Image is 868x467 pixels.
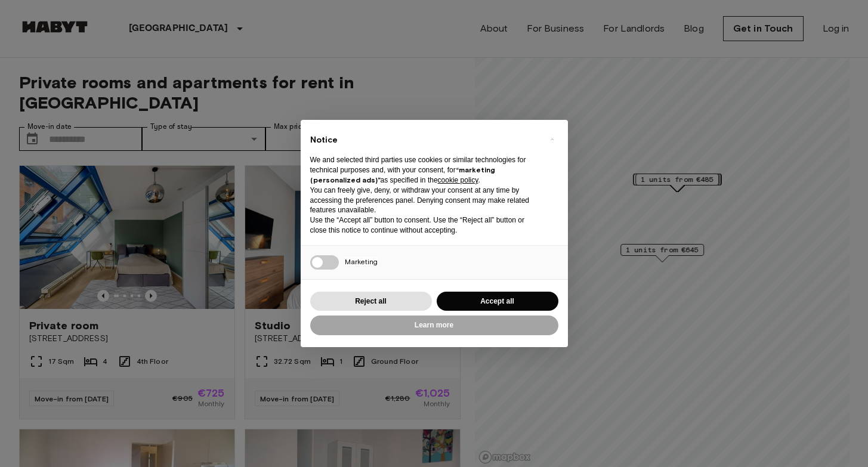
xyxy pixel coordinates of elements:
strong: “marketing (personalized ads)” [310,165,495,184]
p: We and selected third parties use cookies or similar technologies for technical purposes and, wit... [310,155,539,185]
h2: Notice [310,134,539,146]
span: Marketing [345,257,378,266]
p: Use the “Accept all” button to consent. Use the “Reject all” button or close this notice to conti... [310,215,539,236]
span: × [550,132,554,146]
button: Reject all [310,292,432,311]
button: Accept all [437,292,558,311]
button: Learn more [310,316,558,335]
button: Close this notice [543,129,562,149]
a: cookie policy [438,176,478,184]
p: You can freely give, deny, or withdraw your consent at any time by accessing the preferences pane... [310,185,539,215]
